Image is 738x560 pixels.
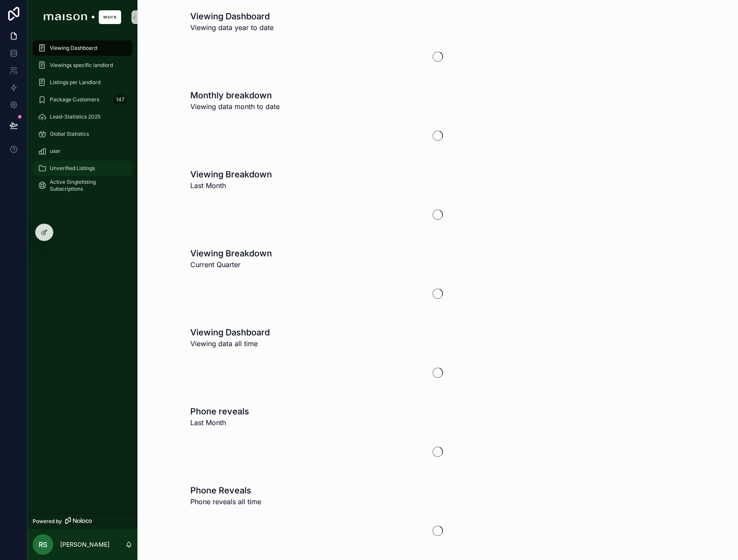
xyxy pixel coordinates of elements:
[50,45,97,52] span: Viewing Dashboard
[190,326,270,338] h1: Viewing Dashboard
[50,79,101,86] span: Listings per Landlord
[113,94,127,105] div: 147
[33,126,132,142] a: Global Statistics
[190,417,249,428] span: Last Month
[190,405,249,417] h1: Phone reveals
[50,148,61,155] span: user
[33,178,132,193] a: Active Singlelisting Subscriptions
[60,540,110,549] p: [PERSON_NAME]
[190,168,272,180] h1: Viewing Breakdown
[33,75,132,90] a: Listings per Landlord
[50,131,89,137] span: Global Statistics
[190,10,274,22] h1: Viewing Dashboard
[190,259,272,270] span: Current Quarter
[190,496,261,507] span: Phone reveals all time
[50,96,99,103] span: Package Customers
[27,34,137,204] div: scrollable content
[190,101,280,112] span: Viewing data month to date
[50,165,95,172] span: Unverified Listings
[190,484,261,496] h1: Phone Reveals
[33,92,132,107] a: Package Customers147
[190,247,272,259] h1: Viewing Breakdown
[50,62,113,69] span: Viewings specific landlord
[50,179,124,192] span: Active Singlelisting Subscriptions
[33,143,132,159] a: user
[33,161,132,176] a: Unverified Listings
[33,40,132,56] a: Viewing Dashboard
[33,518,62,525] span: Powered by
[190,180,272,191] span: Last Month
[44,10,121,24] img: App logo
[50,113,101,120] span: Lead-Statistics 2025
[190,89,280,101] h1: Monthly breakdown
[27,513,137,529] a: Powered by
[190,338,270,349] span: Viewing data all time
[33,58,132,73] a: Viewings specific landlord
[190,22,274,33] span: Viewing data year to date
[33,109,132,125] a: Lead-Statistics 2025
[39,539,47,550] span: RS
